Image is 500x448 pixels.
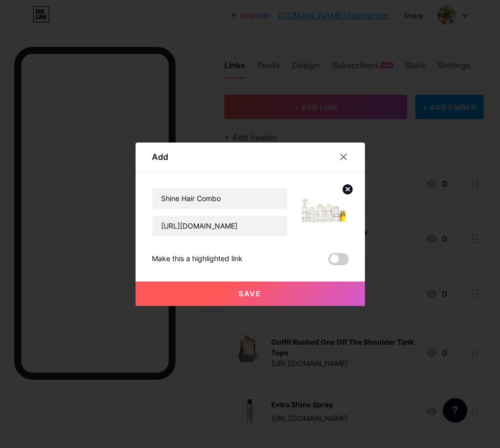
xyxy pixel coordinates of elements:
[152,188,287,209] input: Title
[300,188,349,237] img: link_thumbnail
[239,289,261,298] span: Save
[152,216,287,236] input: URL
[136,282,365,306] button: Save
[152,151,168,163] div: Add
[152,253,243,265] div: Make this a highlighted link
